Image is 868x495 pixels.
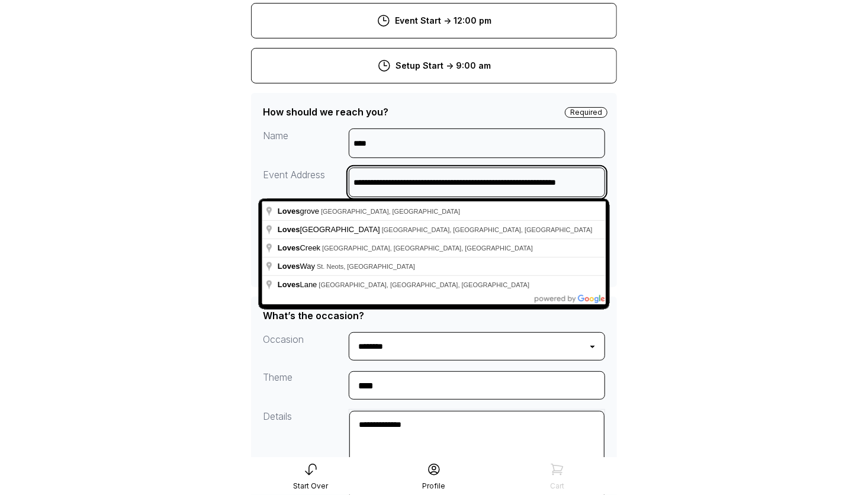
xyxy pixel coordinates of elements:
span: Loves [278,207,300,216]
div: Event Address [263,168,349,197]
div: Theme [263,370,349,400]
span: Loves [278,243,300,252]
div: Name [263,128,349,158]
span: Loves [278,262,300,271]
div: What’s the occasion? [263,308,364,323]
div: How should we reach you? [263,105,388,119]
span: Loves [278,225,300,234]
span: [GEOGRAPHIC_DATA], [GEOGRAPHIC_DATA] [321,208,460,215]
span: St. Neots, [GEOGRAPHIC_DATA] [317,263,415,270]
span: Lane [278,280,319,289]
span: Way [278,262,317,271]
div: Cart [550,481,564,491]
div: Occasion [263,332,349,361]
span: Loves [278,280,300,289]
span: grove [278,207,321,216]
span: [GEOGRAPHIC_DATA], [GEOGRAPHIC_DATA], [GEOGRAPHIC_DATA] [382,226,593,233]
span: [GEOGRAPHIC_DATA] [278,225,382,234]
span: [GEOGRAPHIC_DATA], [GEOGRAPHIC_DATA], [GEOGRAPHIC_DATA] [319,281,530,288]
span: Creek [278,243,322,252]
div: Start Over [294,481,329,491]
span: [GEOGRAPHIC_DATA], [GEOGRAPHIC_DATA], [GEOGRAPHIC_DATA] [322,245,533,252]
div: Required [565,107,607,118]
div: Profile [423,481,446,491]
